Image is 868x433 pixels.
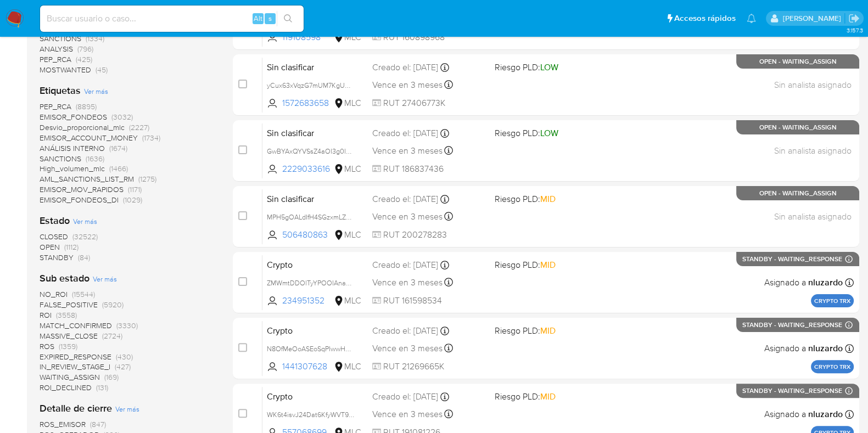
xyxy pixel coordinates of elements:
[268,13,272,24] span: s
[782,13,844,24] p: paloma.falcondesoto@mercadolibre.cl
[747,14,756,23] a: Notificaciones
[846,26,863,35] span: 3.157.3
[254,13,262,24] span: Alt
[674,13,736,24] span: Accesos rápidos
[40,12,304,26] input: Buscar usuario o caso...
[277,11,299,26] button: search-icon
[848,13,860,24] a: Salir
